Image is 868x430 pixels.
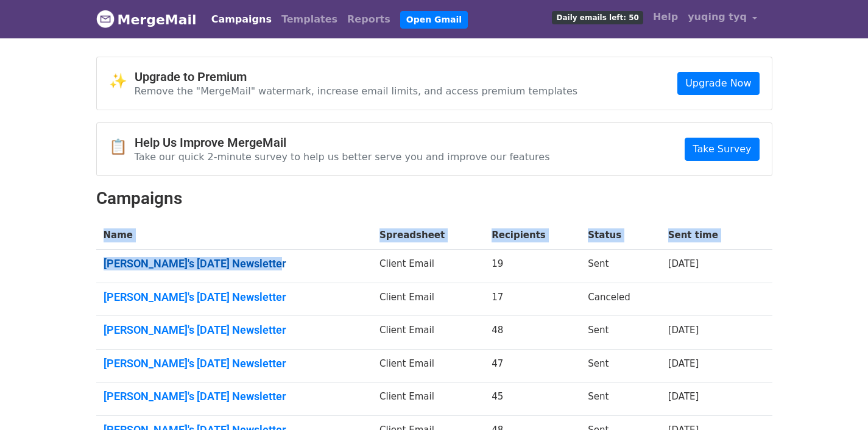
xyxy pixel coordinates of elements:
[109,72,135,90] span: ✨
[135,69,578,84] h4: Upgrade to Premium
[372,221,484,250] th: Spreadsheet
[277,7,342,32] a: Templates
[547,5,647,29] a: Daily emails left: 50
[685,138,759,161] a: Take Survey
[135,135,550,150] h4: Help Us Improve MergeMail
[372,283,484,316] td: Client Email
[668,325,699,336] a: [DATE]
[580,316,660,350] td: Sent
[104,390,365,403] a: [PERSON_NAME]'s [DATE] Newsletter
[484,316,580,350] td: 48
[668,258,699,269] a: [DATE]
[661,221,752,250] th: Sent time
[109,138,135,156] span: 📋
[580,283,660,316] td: Canceled
[648,5,683,29] a: Help
[668,391,699,402] a: [DATE]
[104,291,365,304] a: [PERSON_NAME]'s [DATE] Newsletter
[206,7,277,32] a: Campaigns
[580,250,660,283] td: Sent
[668,358,699,369] a: [DATE]
[96,7,197,32] a: MergeMail
[96,10,115,28] img: MergeMail logo
[96,221,373,250] th: Name
[104,257,365,270] a: [PERSON_NAME]'s [DATE] Newsletter
[484,221,580,250] th: Recipients
[104,323,365,337] a: [PERSON_NAME]'s [DATE] Newsletter
[484,250,580,283] td: 19
[484,283,580,316] td: 17
[135,85,578,97] p: Remove the "MergeMail" watermark, increase email limits, and access premium templates
[580,221,660,250] th: Status
[807,372,868,430] iframe: Chat Widget
[135,150,550,163] p: Take our quick 2-minute survey to help us better serve you and improve our features
[552,11,643,24] span: Daily emails left: 50
[484,349,580,382] td: 47
[342,7,395,32] a: Reports
[96,188,772,209] h2: Campaigns
[400,11,468,29] a: Open Gmail
[580,349,660,382] td: Sent
[372,349,484,382] td: Client Email
[484,382,580,416] td: 45
[372,316,484,350] td: Client Email
[580,382,660,416] td: Sent
[677,72,759,95] a: Upgrade Now
[104,357,365,370] a: [PERSON_NAME]'s [DATE] Newsletter
[683,5,762,33] a: yuqing tyq
[372,382,484,416] td: Client Email
[372,250,484,283] td: Client Email
[688,10,747,24] span: yuqing tyq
